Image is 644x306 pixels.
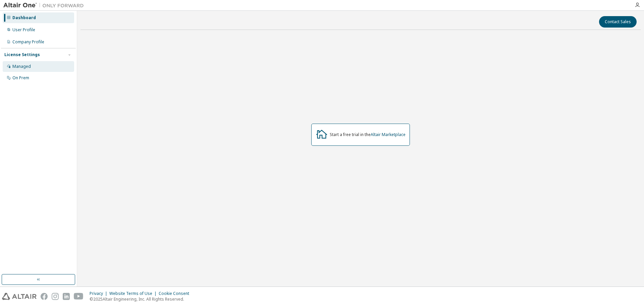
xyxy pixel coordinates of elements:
button: Contact Sales [599,16,637,28]
div: Start a free trial in the [330,132,406,137]
img: linkedin.svg [63,293,70,300]
div: Company Profile [12,39,44,45]
div: Dashboard [12,15,36,20]
div: Cookie Consent [159,291,193,296]
img: instagram.svg [52,293,59,300]
img: facebook.svg [41,293,48,300]
div: Website Terms of Use [109,291,159,296]
p: © 2025 Altair Engineering, Inc. All Rights Reserved. [90,296,193,302]
div: User Profile [12,27,35,33]
div: On Prem [12,75,29,81]
img: youtube.svg [74,293,84,300]
a: Altair Marketplace [371,132,406,137]
div: Privacy [90,291,109,296]
img: Altair One [3,2,87,9]
div: Managed [12,64,31,69]
div: License Settings [4,52,40,57]
img: altair_logo.svg [2,293,37,300]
